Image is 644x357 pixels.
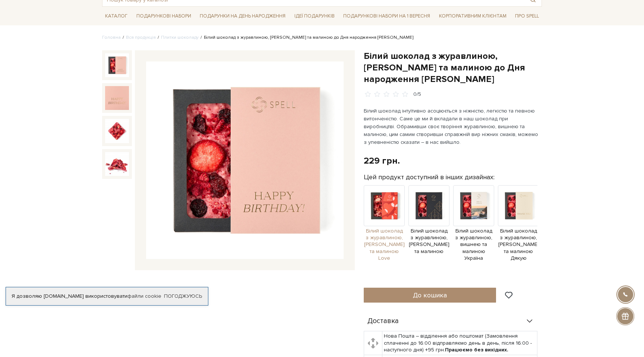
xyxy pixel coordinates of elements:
img: Продукт [453,185,494,226]
td: Нова Пошта – відділення або поштомат (Замовлення сплаченні до 16:00 відправляємо день в день, піс... [382,331,537,355]
a: Плитки шоколаду [161,35,199,40]
a: Про Spell [512,10,542,22]
div: 0/5 [413,91,421,98]
h1: Білий шоколад з журавлиною, [PERSON_NAME] та малиною до Дня народження [PERSON_NAME] [364,50,542,85]
img: Продукт [364,185,405,226]
a: Білий шоколад з журавлиною, вишнею та малиною Україна [453,202,494,262]
img: Білий шоколад з журавлиною, вишнею та малиною до Дня народження рожевий [105,119,129,143]
span: Доставка [367,318,399,325]
a: Подарункові набори [133,10,194,22]
a: Головна [102,35,121,40]
a: Подарунки на День народження [197,10,288,22]
a: Погоджуюсь [164,293,202,300]
a: Вся продукція [126,35,156,40]
span: Білий шоколад з журавлиною, [PERSON_NAME] та малиною [408,228,449,255]
a: Ідеї подарунків [291,10,338,22]
a: Подарункові набори на 1 Вересня [340,10,433,22]
span: Білий шоколад з журавлиною, вишнею та малиною Україна [453,228,494,262]
p: Білий шоколад інтуїтивно асоціюється з ніжністю, легкістю та певною витонченістю. Саме це ми й вк... [364,107,539,146]
a: Корпоративним клієнтам [436,10,509,22]
b: Працюємо без вихідних. [445,347,508,353]
img: Білий шоколад з журавлиною, вишнею та малиною до Дня народження рожевий [146,61,344,259]
img: Білий шоколад з журавлиною, вишнею та малиною до Дня народження рожевий [105,86,129,110]
div: Я дозволяю [DOMAIN_NAME] використовувати [6,293,208,300]
li: Білий шоколад з журавлиною, [PERSON_NAME] та малиною до Дня народження [PERSON_NAME] [199,34,413,41]
a: Білий шоколад з журавлиною, [PERSON_NAME] та малиною Love [364,202,405,262]
img: Білий шоколад з журавлиною, вишнею та малиною до Дня народження рожевий [105,53,129,77]
label: Цей продукт доступний в інших дизайнах: [364,173,495,181]
a: Білий шоколад з журавлиною, [PERSON_NAME] та малиною [408,202,449,255]
span: Білий шоколад з журавлиною, [PERSON_NAME] та малиною Love [364,228,405,262]
a: Білий шоколад з журавлиною, [PERSON_NAME] та малиною Дякую [498,202,539,262]
span: До кошика [413,291,447,299]
button: До кошика [364,288,496,303]
span: Білий шоколад з журавлиною, [PERSON_NAME] та малиною Дякую [498,228,539,262]
img: Продукт [498,185,539,226]
a: файли cookie [127,293,161,299]
img: Продукт [408,185,449,226]
img: Білий шоколад з журавлиною, вишнею та малиною до Дня народження рожевий [105,152,129,176]
a: Каталог [102,10,130,22]
div: 229 грн. [364,155,400,167]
